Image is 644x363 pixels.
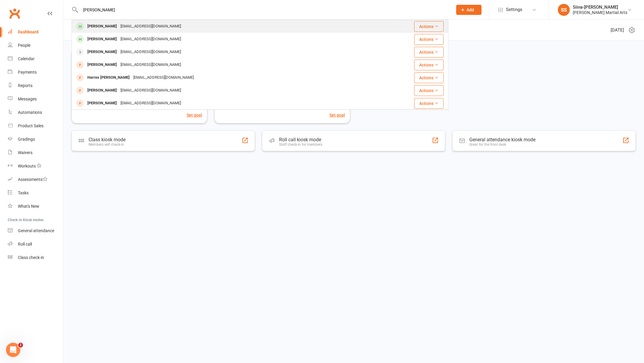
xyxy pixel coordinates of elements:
a: Assessments [8,173,63,186]
a: Tasks [8,186,63,200]
div: [PERSON_NAME] [86,99,119,108]
a: Class kiosk mode [8,251,63,264]
span: Settings [506,3,522,16]
div: [PERSON_NAME] [86,22,119,31]
div: General attendance [18,228,54,233]
div: Waivers [18,150,32,155]
div: Class check-in [18,255,44,260]
a: Clubworx [7,6,22,21]
div: Members self check-in [89,142,126,147]
div: Roll call kiosk mode [279,137,322,142]
div: [PERSON_NAME] Martial Arts [573,10,627,15]
button: Add [456,5,482,15]
a: Waivers [8,146,63,159]
div: Tasks [18,190,29,195]
a: Dashboard [8,25,63,39]
div: [EMAIL_ADDRESS][DOMAIN_NAME] [119,61,183,69]
div: [EMAIL_ADDRESS][DOMAIN_NAME] [119,22,183,31]
button: Actions [414,34,444,45]
span: [DATE] [611,27,624,34]
div: [PERSON_NAME] [86,48,119,56]
button: Actions [414,85,444,96]
div: Payments [18,70,37,75]
div: Assessments [18,177,47,182]
div: SS [558,4,570,16]
a: Workouts [8,159,63,173]
div: Class kiosk mode [89,137,126,142]
span: 1 [18,343,23,348]
div: Staff check-in for members [279,142,322,147]
button: Set goal [187,112,202,118]
a: Calendar [8,52,63,66]
input: Search... [79,6,448,14]
a: Reports [8,79,63,92]
div: What's New [18,204,39,209]
div: [PERSON_NAME] [86,35,119,44]
a: Messages [8,92,63,106]
div: Roll call [18,242,32,246]
button: Actions [414,21,444,32]
div: [PERSON_NAME] [86,86,119,95]
a: Gradings [8,133,63,146]
iframe: Intercom live chat [6,343,20,357]
div: General attendance kiosk mode [469,137,535,142]
div: Calendar [18,56,35,61]
button: Actions [414,60,444,70]
a: General attendance kiosk mode [8,224,63,238]
div: [EMAIL_ADDRESS][DOMAIN_NAME] [119,48,183,56]
div: Great for the front desk [469,142,535,147]
div: Product Sales [18,123,44,128]
div: Workouts [18,164,36,168]
a: What's New [8,200,63,213]
button: Actions [414,72,444,83]
button: Actions [414,98,444,109]
div: Siina-[PERSON_NAME] [573,4,627,10]
div: [EMAIL_ADDRESS][DOMAIN_NAME] [119,86,183,95]
button: Actions [414,47,444,58]
a: Automations [8,106,63,119]
a: People [8,39,63,52]
div: Messages [18,97,37,101]
div: [PERSON_NAME] [86,61,119,69]
a: Product Sales [8,119,63,133]
a: Payments [8,66,63,79]
div: Automations [18,110,42,115]
div: Gradings [18,137,35,142]
div: Harrex [PERSON_NAME] [86,73,131,82]
span: Add [467,7,474,12]
div: [EMAIL_ADDRESS][DOMAIN_NAME] [131,73,196,82]
a: Roll call [8,238,63,251]
div: People [18,43,30,48]
div: [EMAIL_ADDRESS][DOMAIN_NAME] [119,35,183,44]
button: Set goal [329,112,345,118]
div: Dashboard [18,30,38,34]
div: [EMAIL_ADDRESS][DOMAIN_NAME] [119,99,183,108]
div: Reports [18,83,32,88]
